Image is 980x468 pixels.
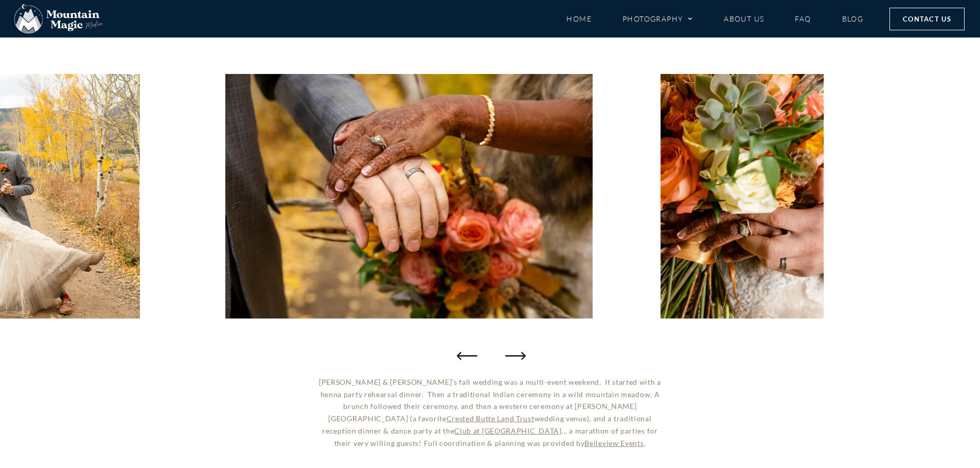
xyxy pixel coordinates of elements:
div: Next slide [503,345,524,366]
a: Crested Butte Land Trust [447,414,534,423]
div: 73 / 93 [661,74,824,319]
nav: Menu [566,10,864,28]
span: Contact Us [903,13,951,25]
a: Club at [GEOGRAPHIC_DATA] [454,426,562,435]
div: Previous slide [457,345,477,366]
a: Photography [622,10,693,28]
a: FAQ [795,10,811,28]
a: Contact Us [889,8,965,30]
a: Home [566,10,592,28]
a: About Us [724,10,764,28]
div: 72 / 93 [226,74,593,319]
a: Blog [842,10,864,28]
p: [PERSON_NAME] & [PERSON_NAME]’s fall wedding was a multi-event weekend. It started with a henna p... [313,376,667,450]
img: Woods Walk fall wedding ceremony colorful aspen leaves Crested Butte photographer Gunnison photog... [661,74,824,319]
a: Belleview Events [584,439,644,447]
img: Woods Walk fall wedding ceremony colorful aspen leaves Crested Butte photographer Gunnison photog... [226,74,593,319]
img: Mountain Magic Media photography logo Crested Butte Photographer [14,4,103,34]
